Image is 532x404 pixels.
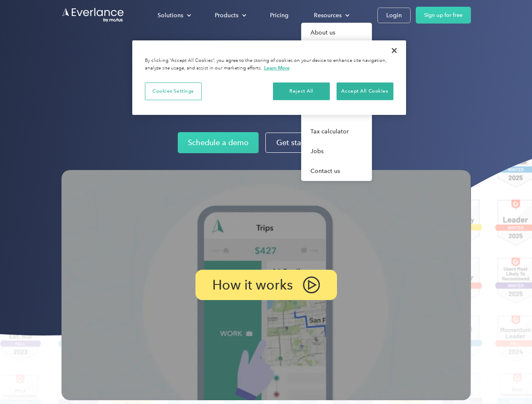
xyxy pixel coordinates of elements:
a: Get started for free [265,133,354,153]
button: Cookies Settings [145,82,202,100]
div: Pricing [270,10,289,21]
button: Reject All [273,82,330,100]
button: Accept All Cookies [337,82,393,100]
div: Products [215,10,238,21]
a: Sign up for free [416,7,471,24]
div: Solutions [158,10,183,21]
a: Contact us [301,161,372,181]
p: How it works [212,280,293,290]
button: Close [385,41,404,60]
div: Resources [305,8,356,23]
div: Resources [314,10,342,21]
a: Go to homepage [61,7,125,23]
a: Pricing [262,8,297,23]
a: More information about your privacy, opens in a new tab [264,65,290,71]
input: Submit [62,50,104,68]
div: Cookie banner [132,40,406,115]
div: Products [206,8,253,23]
a: About us [301,23,372,43]
a: Jobs [301,141,372,161]
a: Tax calculator [301,122,372,141]
div: Login [386,10,402,21]
div: By clicking “Accept All Cookies”, you agree to the storing of cookies on your device to enhance s... [145,57,393,72]
a: Schedule a demo [178,132,259,153]
div: Solutions [149,8,198,23]
div: Privacy [132,40,406,115]
a: Login [377,8,411,23]
nav: Resources [301,23,372,181]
